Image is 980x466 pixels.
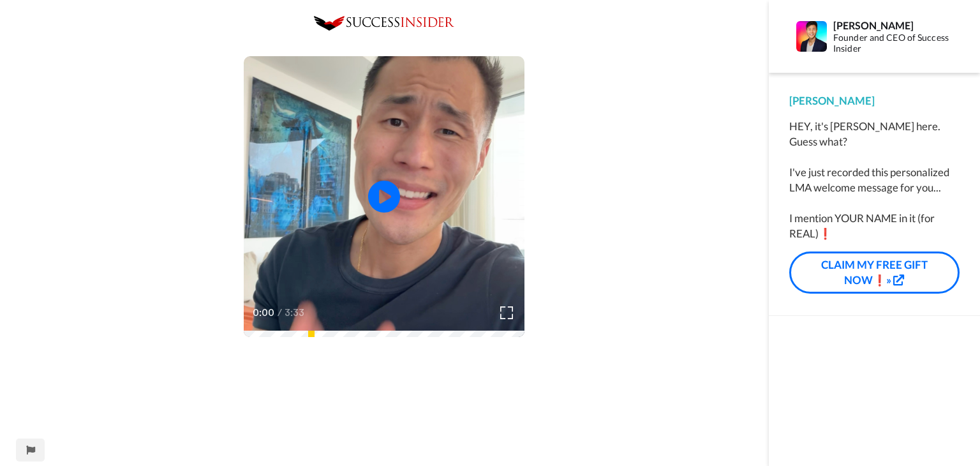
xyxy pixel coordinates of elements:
[789,119,960,241] div: HEY, it's [PERSON_NAME] here. Guess what? I've just recorded this personalized LMA welcome messag...
[833,19,959,31] div: [PERSON_NAME]
[789,93,960,109] div: [PERSON_NAME]
[796,21,827,52] img: Profile Image
[500,306,513,319] img: Full screen
[789,252,960,294] a: CLAIM MY FREE GIFT NOW❗»
[278,305,282,320] span: /
[285,305,307,320] span: 3:33
[253,305,275,320] span: 0:00
[833,33,959,54] div: Founder and CEO of Success Insider
[314,16,454,31] img: 0c8b3de2-5a68-4eb7-92e8-72f868773395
